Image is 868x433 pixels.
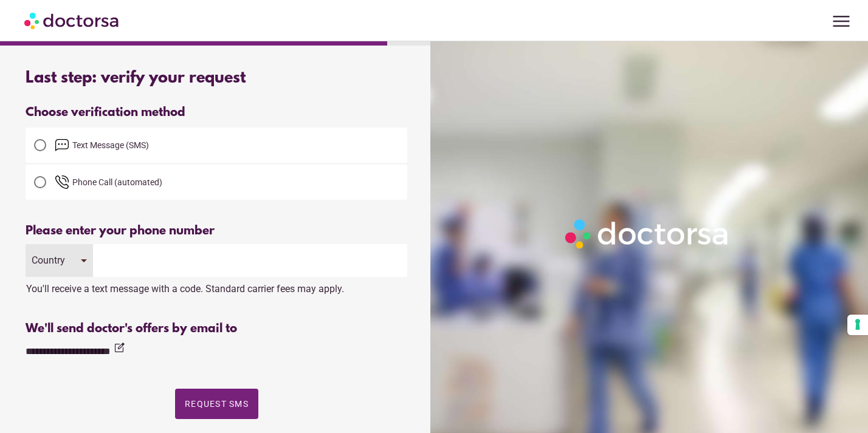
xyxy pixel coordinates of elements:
[560,214,734,253] img: Logo-Doctorsa-trans-White-partial-flat.png
[55,138,69,152] img: email
[113,342,125,354] i: edit_square
[72,140,149,150] span: Text Message (SMS)
[175,389,258,419] button: Request SMS
[72,177,162,187] span: Phone Call (automated)
[830,10,853,33] span: menu
[26,69,407,87] div: Last step: verify your request
[26,224,407,238] div: Please enter your phone number
[26,106,407,120] div: Choose verification method
[24,7,120,34] img: Doctorsa.com
[26,277,407,295] div: You'll receive a text message with a code. Standard carrier fees may apply.
[185,399,249,409] span: Request SMS
[26,322,407,336] div: We'll send doctor's offers by email to
[55,175,69,189] img: phone
[32,254,69,266] div: Country
[847,315,868,335] button: Your consent preferences for tracking technologies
